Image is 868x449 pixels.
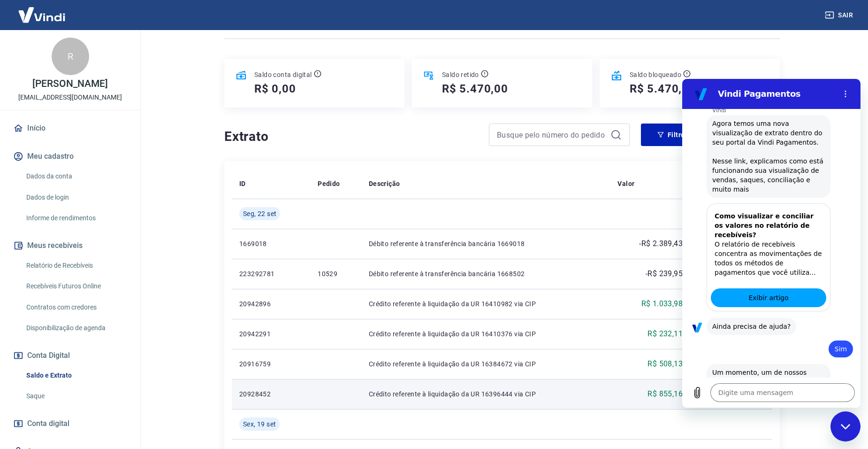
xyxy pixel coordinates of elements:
p: Pedido [318,179,340,188]
a: Recebíveis Futuros Online [23,277,129,296]
p: R$ 855,16 [647,388,683,400]
iframe: Janela de mensagens [682,79,860,408]
p: Valor [617,179,634,188]
p: 20928452 [239,389,303,399]
a: Informe de rendimentos [23,209,129,228]
h5: R$ 5.470,00 [442,81,508,96]
button: Sair [823,7,857,24]
p: R$ 232,11 [647,328,683,340]
p: [EMAIL_ADDRESS][DOMAIN_NAME] [18,93,122,102]
p: Crédito referente à liquidação da UR 16410982 via CIP [369,299,603,309]
p: Débito referente à transferência bancária 1668502 [369,269,603,279]
p: Crédito referente à liquidação da UR 16396444 via CIP [369,389,603,399]
p: 10529 [318,269,354,279]
h5: R$ 5.470,00 [630,81,696,96]
button: Filtros [641,124,705,146]
a: Contratos com credores [23,298,129,317]
p: R$ 1.033,98 [641,298,683,310]
img: Vindi [11,0,72,29]
a: Conta digital [11,413,129,434]
p: Crédito referente à liquidação da UR 16384672 via CIP [369,359,603,369]
p: 20942291 [239,329,303,339]
p: 20916759 [239,359,303,369]
span: Sex, 19 set [243,419,276,429]
p: [PERSON_NAME] [32,79,107,89]
p: Saldo bloqueado [630,70,681,79]
p: -R$ 2.389,43 [639,238,683,249]
p: 20942896 [239,299,303,309]
div: R [52,38,89,75]
p: Débito referente à transferência bancária 1669018 [369,239,603,248]
p: R$ 508,13 [647,358,683,370]
p: ID [239,179,246,188]
a: Dados da conta [23,167,129,186]
a: Saldo e Extrato [23,366,129,385]
p: Saldo conta digital [254,70,312,79]
a: Dados de login [23,188,129,207]
p: -R$ 239,95 [646,268,683,279]
h5: R$ 0,00 [254,81,296,96]
button: Conta Digital [11,345,129,366]
h4: Extrato [224,127,478,146]
p: Crédito referente à liquidação da UR 16410376 via CIP [369,329,603,339]
p: 1669018 [239,239,303,248]
p: Saldo retido [442,70,479,79]
p: Descrição [369,179,400,188]
button: Meus recebíveis [11,235,129,256]
span: Seg, 22 set [243,209,276,218]
input: Busque pelo número do pedido [497,128,607,142]
button: Meu cadastro [11,146,129,167]
span: Conta digital [27,417,69,430]
a: Início [11,118,129,139]
iframe: Botão para iniciar a janela de mensagens, 1 mensagem não lida [830,411,860,441]
a: Disponibilização de agenda [23,318,129,338]
p: 223292781 [239,269,303,279]
a: Saque [23,387,129,406]
a: Relatório de Recebíveis [23,256,129,275]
